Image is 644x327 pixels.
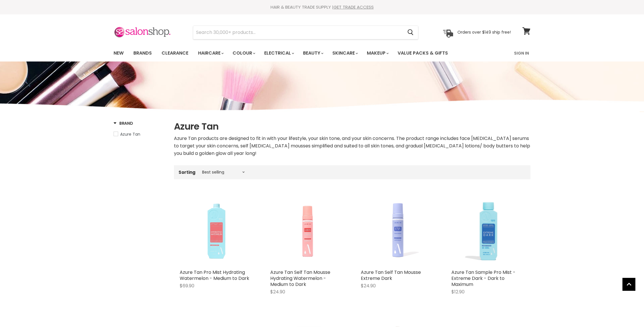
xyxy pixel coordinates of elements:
ul: Main menu [109,45,482,61]
a: Beauty [299,47,327,59]
label: Sorting [179,170,195,175]
h1: Azure Tan [174,120,530,132]
a: Makeup [363,47,392,59]
div: HAIR & BEAUTY TRADE SUPPLY | [106,4,538,10]
span: $12.90 [451,288,465,295]
a: Colour [228,47,259,59]
a: Azure Tan Self Tan Mousse Extreme Dark [361,269,421,282]
a: GET TRADE ACCESS [333,4,374,10]
a: Azure Tan [114,131,167,137]
a: Azure Tan Sample Pro Mist - Extreme Dark - Dark to Maximum [451,269,515,288]
p: Orders over $149 ship free! [457,30,511,35]
a: Value Packs & Gifts [393,47,452,59]
h3: Brand [114,120,133,126]
a: Clearance [157,47,193,59]
a: Azure Tan Self Tan Mousse Hydrating Watermelon - Medium to Dark [270,269,330,288]
a: Sign In [511,47,532,59]
span: $69.90 [180,282,194,289]
button: Search [403,26,418,39]
a: New [109,47,128,59]
form: Product [193,26,418,39]
a: Haircare [194,47,227,59]
img: Azure Tan Self Tan Mousse Extreme Dark [361,193,434,266]
nav: Main [106,45,538,61]
a: Brands [129,47,156,59]
span: Azure Tan [120,131,140,137]
span: $24.90 [270,288,285,295]
a: Azure Tan Pro Mist Hydrating Watermelon - Medium to Dark [180,269,249,282]
input: Search [193,26,403,39]
span: $24.90 [361,282,376,289]
a: Skincare [328,47,361,59]
img: Azure Tan Pro Mist Hydrating Watermelon - Medium to Dark [180,193,253,266]
span: Azure Tan products are designed to fit in with your lifestyle, your skin tone, and your skin conc... [174,135,530,157]
img: Azure Tan Self Tan Mousse Hydrating Watermelon - Medium to Dark [270,193,344,266]
img: Azure Tan Sample Pro Mist - Extreme Dark - Dark to Maximum [451,193,525,266]
a: Electrical [260,47,298,59]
